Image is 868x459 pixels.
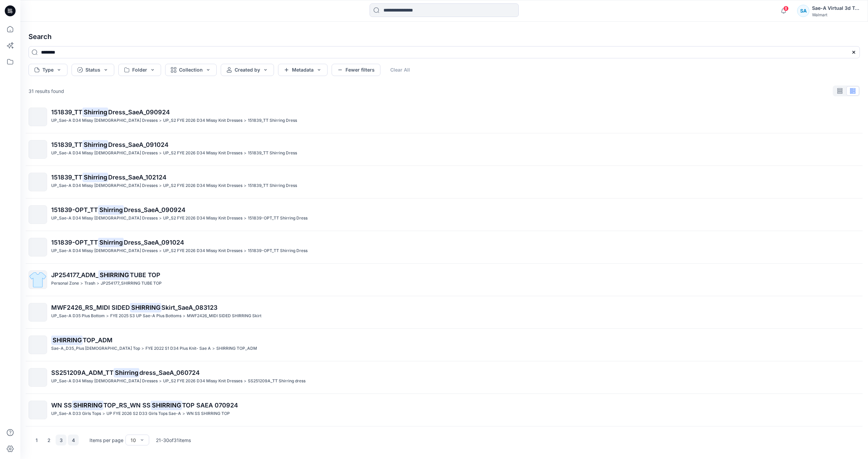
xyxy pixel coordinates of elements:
[248,215,308,222] p: 151839-OPT_TT Shirring Dress
[28,64,67,76] button: Type
[51,182,158,189] p: UP_Sae-A D34 Missy Ladies Dresses
[108,109,170,116] span: Dress_SaeA_090924
[124,206,185,213] span: Dress_SaeA_090924
[163,378,242,385] p: UP_S2 FYE 2026 D34 Missy Knit Dresses
[159,378,162,385] p: >
[783,6,789,11] span: 8
[82,172,108,182] mark: Shirring
[108,141,169,148] span: Dress_SaeA_091024
[182,410,185,417] p: >
[159,150,162,157] p: >
[97,280,99,287] p: >
[51,280,79,287] p: Personal Zone
[82,107,108,117] mark: Shirring
[183,312,185,320] p: >
[186,410,230,417] p: WN SS SHIRRING TOP
[244,378,246,385] p: >
[51,410,101,417] p: UP_Sae-A D33 Girls Tops
[24,103,864,130] a: 151839_TTShirringDress_SaeA_090924UP_Sae-A D34 Missy [DEMOGRAPHIC_DATA] Dresses>UP_S2 FYE 2026 D3...
[244,117,246,124] p: >
[51,312,105,320] p: UP_Sae-A D35 Plus Bottom
[110,312,181,320] p: FYE 2025 S3 UP Sae-A Plus Bottoms
[159,182,162,189] p: >
[51,271,98,279] span: JP254177_ADM_
[130,303,161,312] mark: SHIRRING
[24,169,864,195] a: 151839_TTShirringDress_SaeA_102124UP_Sae-A D34 Missy [DEMOGRAPHIC_DATA] Dresses>UP_S2 FYE 2026 D3...
[24,266,864,293] a: JP254177_ADM_SHIRRINGTUBE TOPPersonal Zone>Trash>JP254177_SHIRRING TUBE TOP
[161,304,217,311] span: Skirt_SaeA_083123
[80,280,83,287] p: >
[31,435,42,445] button: 1
[130,271,160,279] span: TUBE TOP
[51,304,130,311] span: MWF2426_RS_MIDI SIDED
[103,402,151,409] span: TOP_RS_WN SS
[165,64,217,76] button: Collection
[141,345,144,352] p: >
[278,64,328,76] button: Metadata
[244,150,246,157] p: >
[24,331,864,358] a: SHIRRINGTOP_ADMSae-A_D35_Plus [DEMOGRAPHIC_DATA] Top>FYE 2022 S1 D34 Plus Knit- Sae A>SHIRRING TO...
[182,402,238,409] span: TOP SAEA 070924
[797,5,809,17] div: SA
[163,117,242,124] p: UP_S2 FYE 2026 D34 Missy Knit Dresses
[98,237,124,247] mark: Shirring
[98,205,124,214] mark: Shirring
[163,182,242,189] p: UP_S2 FYE 2026 D34 Missy Knit Dresses
[221,64,274,76] button: Created by
[24,364,864,391] a: SS251209A_ADM_TTShirringdress_SaeA_060724UP_Sae-A D34 Missy [DEMOGRAPHIC_DATA] Dresses>UP_S2 FYE ...
[43,435,54,445] button: 2
[244,247,246,254] p: >
[24,234,864,261] a: 151839-OPT_TTShirringDress_SaeA_091024UP_Sae-A D34 Missy [DEMOGRAPHIC_DATA] Dresses>UP_S2 FYE 202...
[51,215,158,222] p: UP_Sae-A D34 Missy Ladies Dresses
[82,140,108,149] mark: Shirring
[159,247,162,254] p: >
[216,345,257,352] p: SHIRRING TOP_ADM
[102,410,105,417] p: >
[812,12,860,17] div: Walmart
[106,410,181,417] p: UP FYE 2026 S2 D33 Girls Tops Sae-A
[163,247,242,254] p: UP_S2 FYE 2026 D34 Missy Knit Dresses
[23,27,865,46] h4: Search
[51,109,82,116] span: 151839_TT
[68,435,79,445] button: 4
[24,299,864,326] a: MWF2426_RS_MIDI SIDEDSHIRRINGSkirt_SaeA_083123UP_Sae-A D35 Plus Bottom>FYE 2025 S3 UP Sae-A Plus ...
[106,312,109,320] p: >
[51,206,98,213] span: 151839-OPT_TT
[72,64,114,76] button: Status
[24,136,864,163] a: 151839_TTShirringDress_SaeA_091024UP_Sae-A D34 Missy [DEMOGRAPHIC_DATA] Dresses>UP_S2 FYE 2026 D3...
[124,239,184,246] span: Dress_SaeA_091024
[51,174,82,181] span: 151839_TT
[248,247,308,254] p: 151839-OPT_TT Shirring Dress
[28,88,64,95] p: 31 results found
[51,402,72,409] span: WN SS
[163,150,242,157] p: UP_S2 FYE 2026 D34 Missy Knit Dresses
[151,400,182,410] mark: SHIRRING
[51,378,158,385] p: UP_Sae-A D34 Missy Ladies Dresses
[90,437,123,444] p: Items per page
[131,437,136,444] div: 10
[212,345,215,352] p: >
[248,182,297,189] p: 151839_TT Shirring Dress
[248,117,297,124] p: 151839_TT Shirring Dress
[51,239,98,246] span: 151839-OPT_TT
[51,335,83,345] mark: SHIRRING
[51,117,158,124] p: UP_Sae-A D34 Missy Ladies Dresses
[72,400,103,410] mark: SHIRRING
[163,215,242,222] p: UP_S2 FYE 2026 D34 Missy Knit Dresses
[83,337,113,344] span: TOP_ADM
[51,150,158,157] p: UP_Sae-A D34 Missy Ladies Dresses
[118,64,161,76] button: Folder
[51,369,114,376] span: SS251209A_ADM_TT
[187,312,261,320] p: MWF2426_MIDI SIDED SHIRRING Skirt
[24,201,864,228] a: 151839-OPT_TTShirringDress_SaeA_090924UP_Sae-A D34 Missy [DEMOGRAPHIC_DATA] Dresses>UP_S2 FYE 202...
[244,215,246,222] p: >
[51,247,158,254] p: UP_Sae-A D34 Missy Ladies Dresses
[108,174,166,181] span: Dress_SaeA_102124
[248,150,297,157] p: 151839_TT Shirring Dress
[248,378,305,385] p: SS251209A_TT Shirring dress
[24,397,864,423] a: WN SSSHIRRINGTOP_RS_WN SSSHIRRINGTOP SAEA 070924UP_Sae-A D33 Girls Tops>UP FYE 2026 S2 D33 Girls ...
[139,369,200,376] span: dress_SaeA_060724
[56,435,66,445] button: 3
[812,4,860,12] div: Sae-A Virtual 3d Team
[332,64,380,76] button: Fewer filters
